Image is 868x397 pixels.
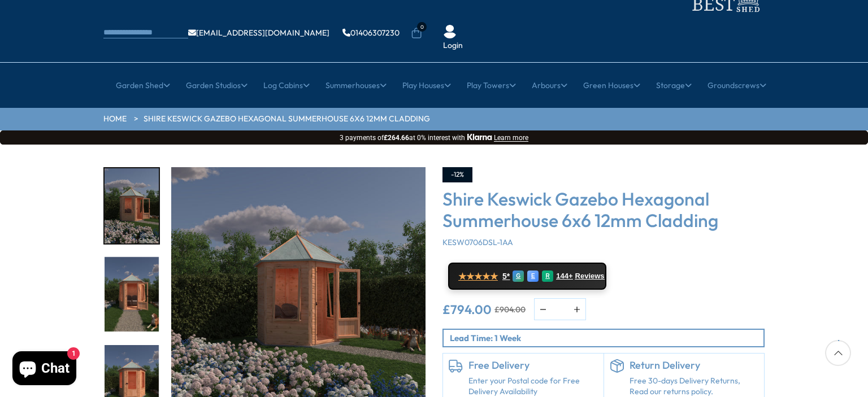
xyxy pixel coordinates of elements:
[513,271,524,282] div: G
[342,29,400,37] a: 01406307230
[708,71,766,99] a: Groundscrews
[494,306,526,313] del: £904.00
[442,167,472,182] div: -12%
[325,71,387,99] a: Summerhouses
[263,71,310,99] a: Log Cabins
[442,188,765,232] h3: Shire Keswick Gazebo Hexagonal Summerhouse 6x6 12mm Cladding
[583,71,640,99] a: Green Houses
[186,71,248,99] a: Garden Studios
[144,114,430,125] a: Shire Keswick Gazebo Hexagonal Summerhouse 6x6 12mm Cladding
[442,237,513,247] span: KESW0706DSL-1AA
[411,28,422,39] a: 0
[575,272,605,281] span: Reviews
[105,257,159,332] img: Keswick_Gazebosummerhouse_Garden_FRONTLIFE_200x200.jpg
[458,271,498,282] span: ★★★★★
[630,359,759,372] h6: Return Delivery
[442,303,492,316] ins: £794.00
[467,71,516,99] a: Play Towers
[9,351,80,388] inbox-online-store-chat: Shopify online store chat
[443,25,457,38] img: User Icon
[532,71,567,99] a: Arbours
[188,29,329,37] a: [EMAIL_ADDRESS][DOMAIN_NAME]
[468,359,598,372] h6: Free Delivery
[103,167,160,245] div: 1 / 9
[105,168,159,243] img: Keswick_Gazebosummerhouse_Garden_LH_200x200.jpg
[103,114,127,125] a: HOME
[450,332,763,344] p: Lead Time: 1 Week
[417,22,427,32] span: 0
[448,263,606,290] a: ★★★★★ 5* G E R 144+ Reviews
[656,71,692,99] a: Storage
[116,71,170,99] a: Garden Shed
[402,71,451,99] a: Play Houses
[443,40,463,51] a: Login
[556,272,572,281] span: 144+
[103,256,160,333] div: 2 / 9
[527,271,539,282] div: E
[542,271,553,282] div: R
